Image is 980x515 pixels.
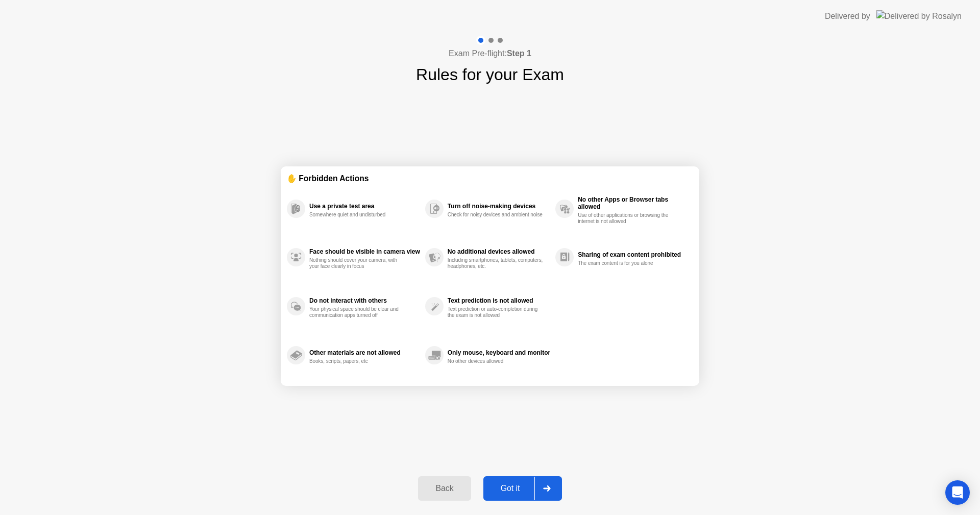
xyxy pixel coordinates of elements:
[945,480,970,505] div: Open Intercom Messenger
[448,297,550,304] div: Text prediction is not allowed
[309,358,406,364] div: Books, scripts, papers, etc
[309,297,420,304] div: Do not interact with others
[448,358,544,364] div: No other devices allowed
[448,203,550,210] div: Turn off noise-making devices
[309,306,406,318] div: Your physical space should be clear and communication apps turned off
[448,212,544,218] div: Check for noisy devices and ambient noise
[825,10,870,22] div: Delivered by
[309,203,420,210] div: Use a private test area
[486,484,534,493] div: Got it
[507,49,531,58] b: Step 1
[578,260,674,266] div: The exam content is for you alone
[421,484,468,493] div: Back
[416,62,564,87] h1: Rules for your Exam
[448,257,544,269] div: Including smartphones, tablets, computers, headphones, etc.
[578,196,688,210] div: No other Apps or Browser tabs allowed
[418,476,471,501] button: Back
[309,257,406,269] div: Nothing should cover your camera, with your face clearly in focus
[876,10,962,22] img: Delivered by Rosalyn
[448,349,550,356] div: Only mouse, keyboard and monitor
[287,173,693,184] div: ✋ Forbidden Actions
[448,248,550,255] div: No additional devices allowed
[483,476,562,501] button: Got it
[309,248,420,255] div: Face should be visible in camera view
[448,306,544,318] div: Text prediction or auto-completion during the exam is not allowed
[578,251,688,258] div: Sharing of exam content prohibited
[449,47,531,60] h4: Exam Pre-flight:
[309,212,406,218] div: Somewhere quiet and undisturbed
[578,212,674,225] div: Use of other applications or browsing the internet is not allowed
[309,349,420,356] div: Other materials are not allowed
